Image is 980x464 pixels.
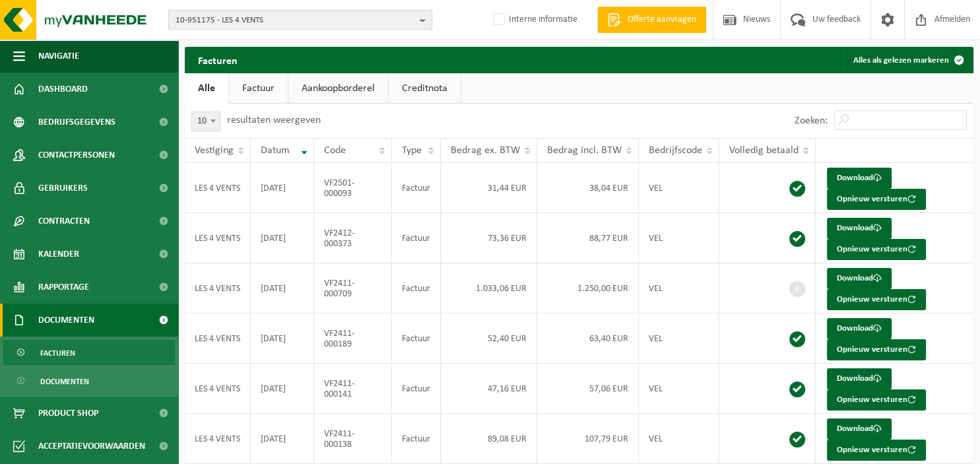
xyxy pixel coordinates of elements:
[38,73,88,106] span: Dashboard
[38,238,79,271] span: Kalender
[827,368,892,389] a: Download
[827,268,892,289] a: Download
[185,364,251,414] td: LES 4 VENTS
[639,263,719,314] td: VEL
[185,47,251,73] h2: Facturen
[185,163,251,213] td: LES 4 VENTS
[38,430,145,463] span: Acceptatievoorwaarden
[251,414,314,464] td: [DATE]
[38,397,98,430] span: Product Shop
[251,213,314,263] td: [DATE]
[314,163,392,213] td: VF2501-000093
[38,172,88,205] span: Gebruikers
[441,314,537,364] td: 52,40 EUR
[402,145,422,156] span: Type
[392,163,441,213] td: Factuur
[624,13,700,26] span: Offerte aanvragen
[314,414,392,464] td: VF2411-000138
[251,314,314,364] td: [DATE]
[185,314,251,364] td: LES 4 VENTS
[441,414,537,464] td: 89,08 EUR
[827,318,892,339] a: Download
[392,314,441,364] td: Factuur
[537,364,639,414] td: 57,06 EUR
[38,106,115,139] span: Bedrijfsgegevens
[827,189,926,210] button: Opnieuw versturen
[314,314,392,364] td: VF2411-000189
[451,145,520,156] span: Bedrag ex. BTW
[537,263,639,314] td: 1.250,00 EUR
[195,145,234,156] span: Vestiging
[639,414,719,464] td: VEL
[38,139,115,172] span: Contactpersonen
[251,163,314,213] td: [DATE]
[191,112,220,131] span: 10
[639,314,719,364] td: VEL
[185,73,228,104] a: Alle
[251,263,314,314] td: [DATE]
[38,40,79,73] span: Navigatie
[729,145,799,156] span: Volledig betaald
[537,163,639,213] td: 38,04 EUR
[441,263,537,314] td: 1.033,06 EUR
[827,218,892,239] a: Download
[38,304,94,337] span: Documenten
[392,414,441,464] td: Factuur
[795,116,828,126] label: Zoeken:
[38,205,90,238] span: Contracten
[227,115,321,125] label: resultaten weergeven
[827,239,926,260] button: Opnieuw versturen
[649,145,702,156] span: Bedrijfscode
[547,145,622,156] span: Bedrag incl. BTW
[3,340,175,365] a: Facturen
[639,364,719,414] td: VEL
[827,289,926,310] button: Opnieuw versturen
[314,263,392,314] td: VF2411-000709
[843,47,972,73] button: Alles als gelezen markeren
[392,213,441,263] td: Factuur
[490,10,577,30] label: Interne informatie
[639,213,719,263] td: VEL
[537,314,639,364] td: 63,40 EUR
[251,364,314,414] td: [DATE]
[40,341,75,366] span: Facturen
[392,364,441,414] td: Factuur
[441,213,537,263] td: 73,36 EUR
[314,213,392,263] td: VF2412-000373
[324,145,346,156] span: Code
[40,369,89,394] span: Documenten
[441,364,537,414] td: 47,16 EUR
[389,73,461,104] a: Creditnota
[597,7,706,33] a: Offerte aanvragen
[537,213,639,263] td: 88,77 EUR
[314,364,392,414] td: VF2411-000141
[288,73,388,104] a: Aankoopborderel
[827,389,926,411] button: Opnieuw versturen
[38,271,89,304] span: Rapportage
[827,440,926,461] button: Opnieuw versturen
[185,414,251,464] td: LES 4 VENTS
[392,263,441,314] td: Factuur
[827,339,926,360] button: Opnieuw versturen
[176,11,414,30] span: 10-951175 - LES 4 VENTS
[3,368,175,393] a: Documenten
[168,10,432,30] button: 10-951175 - LES 4 VENTS
[185,213,251,263] td: LES 4 VENTS
[537,414,639,464] td: 107,79 EUR
[261,145,290,156] span: Datum
[827,168,892,189] a: Download
[229,73,288,104] a: Factuur
[441,163,537,213] td: 31,44 EUR
[185,263,251,314] td: LES 4 VENTS
[827,418,892,440] a: Download
[639,163,719,213] td: VEL
[192,112,220,131] span: 10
